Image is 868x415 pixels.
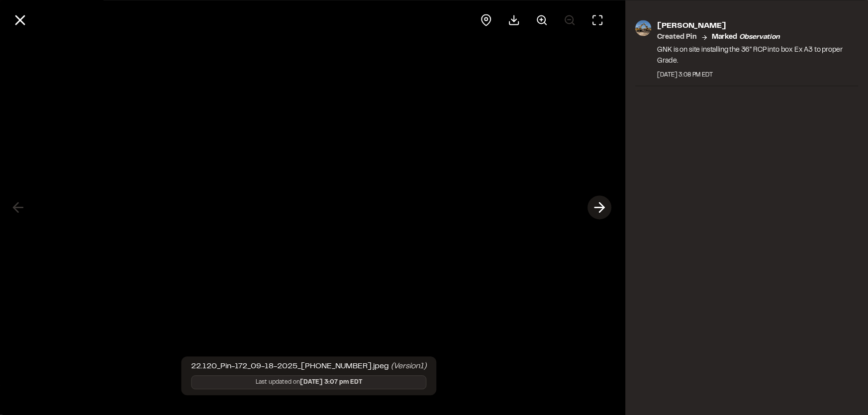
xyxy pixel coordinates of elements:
[8,8,32,32] button: Close modal
[658,71,858,80] div: [DATE] 3:08 PM EDT
[712,32,780,43] p: Marked
[475,8,498,32] div: View pin on map
[586,8,610,32] button: Toggle Fullscreen
[530,8,554,32] button: Zoom in
[636,20,652,36] img: photo
[658,20,858,32] p: [PERSON_NAME]
[658,45,858,67] p: GNK is on site installing the 36” RCP into box Ex A3 to proper Grade.
[588,196,612,220] button: Next photo
[658,32,697,43] p: Created Pin
[739,34,780,40] em: observation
